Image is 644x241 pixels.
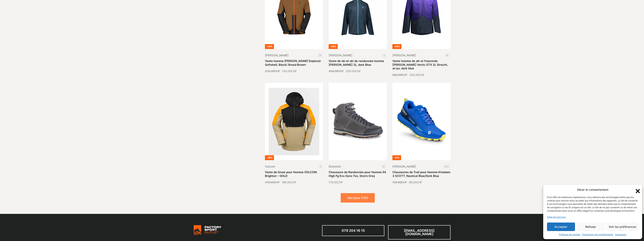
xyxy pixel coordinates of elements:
[635,188,638,192] div: Fermer la boîte de dialogue
[265,170,317,178] a: Veste de Snow pour Homme VOLCOM Brighton – GOLD
[341,193,375,203] button: Voir plus (131)
[577,223,605,231] button: Refuser
[547,215,566,219] a: Gérer les services
[392,59,448,70] a: Veste homme de ski et freerando [PERSON_NAME] Vertic GTX 3L Strecht, wi pu, dark blue
[582,233,613,236] a: Déclaration de confidentialité
[577,188,608,192] div: Gérer le consentement
[329,59,384,67] a: Veste de ski et ski de randonnée homme [PERSON_NAME] 3L, dark Blue
[559,233,580,236] a: Politique de cookies
[388,225,451,239] a: [EMAIL_ADDRESS][DOMAIN_NAME]
[392,170,450,178] a: Chaussures de Trail pour Homme Kinabalu 3 SCOTT, Nautical Blue/Dark Blue
[547,223,575,231] button: Accepter
[194,225,221,235] img: Bricks Woocommerce Starter
[615,233,626,236] a: Impressum
[329,170,386,178] a: Chaussure de Randonnée pour Homme 54 High Fg Evo Gore-Tex, Storm Grey
[265,59,321,67] a: Veste homme [PERSON_NAME] Explorair Softshell, Black/ Bread Brown
[322,225,385,236] a: 079 204 16 15
[547,196,638,213] div: Pour offrir les meilleures expériences, nous utilisons des technologies telles que les cookies po...
[607,223,638,231] button: Voir les préférences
